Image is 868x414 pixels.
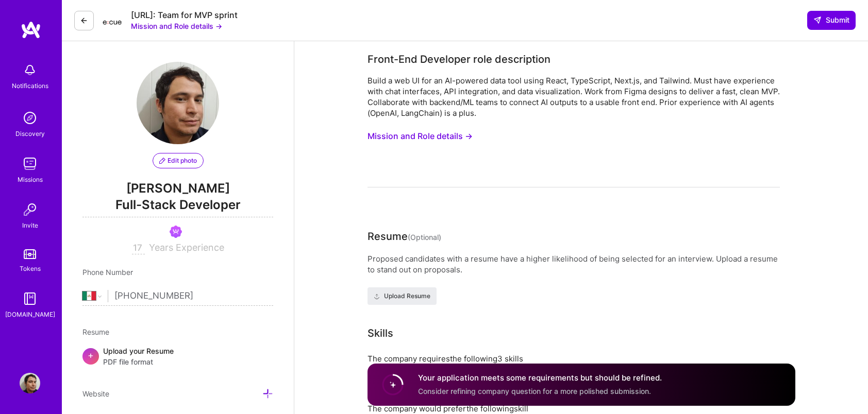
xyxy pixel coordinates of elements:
[368,51,550,67] div: Front-End Developer role description
[82,327,109,336] span: Resume
[20,108,40,128] img: discovery
[813,16,822,24] i: icon SendLight
[368,353,780,364] div: The company requires the following 3 skills
[88,350,94,360] span: +
[20,263,41,274] div: Tokens
[20,199,40,220] img: Invite
[408,233,441,242] span: (Optional)
[103,356,174,367] span: PDF file format
[368,253,780,275] div: Proposed candidates with a resume have a higher likelihood of being selected for an interview. Up...
[813,15,849,25] span: Submit
[22,220,38,231] div: Invite
[137,62,219,144] img: User Avatar
[368,287,437,305] button: Upload Resume
[82,268,133,277] span: Phone Number
[159,156,197,165] span: Edit photo
[368,127,473,146] button: Mission and Role details →
[132,242,145,254] input: XX
[807,11,856,29] button: Submit
[418,373,662,384] h4: Your application meets some requirements but should be refined.
[5,309,55,320] div: [DOMAIN_NAME]
[368,229,441,245] div: Resume
[368,403,780,414] div: The company would prefer the following skill
[368,75,780,118] div: Build a web UI for an AI-powered data tool using React, TypeScript, Next.js, and Tailwind. Must h...
[21,21,41,39] img: logo
[131,10,238,21] div: [URL]: Team for MVP sprint
[131,21,222,31] button: Mission and Role details →
[20,153,40,174] img: teamwork
[20,373,40,393] img: User Avatar
[374,291,430,301] span: Upload Resume
[82,346,273,367] div: +Upload your ResumePDF file format
[114,281,273,311] input: +1 (000) 000-0000
[20,60,40,80] img: bell
[82,196,273,217] span: Full-Stack Developer
[15,128,45,139] div: Discovery
[82,389,109,398] span: Website
[12,80,48,91] div: Notifications
[20,288,40,309] img: guide book
[103,346,174,367] div: Upload your Resume
[80,16,88,25] i: icon LeftArrowDark
[102,13,123,28] img: Company Logo
[82,181,273,196] span: [PERSON_NAME]
[149,242,224,253] span: Years Experience
[17,373,43,393] a: User Avatar
[24,249,36,259] img: tokens
[418,387,651,395] span: Consider refining company question for a more polished submission.
[170,226,182,238] img: Been on Mission
[159,158,165,164] i: icon PencilPurple
[153,153,204,168] button: Edit photo
[368,325,393,341] div: Skills
[807,11,856,29] div: null
[18,174,43,185] div: Missions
